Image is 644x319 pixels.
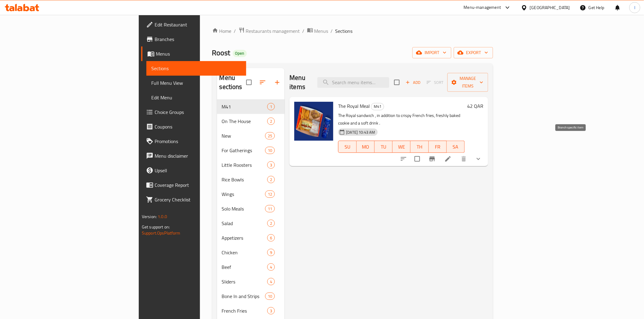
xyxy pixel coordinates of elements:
button: SA [447,141,465,153]
a: Branches [141,32,246,46]
span: Menu disclaimer [155,152,241,159]
span: 3 [268,162,275,168]
span: Add item [403,78,423,87]
span: MO [359,142,372,151]
a: Restaurants management [239,27,300,35]
a: Menus [141,46,246,61]
span: I [634,4,635,11]
div: Solo Meals11 [217,201,285,216]
a: Upsell [141,163,246,178]
div: Wings12 [217,187,285,201]
span: Beef [222,263,268,271]
span: SU [341,142,354,151]
span: Upsell [155,167,241,174]
span: M41 [222,103,268,110]
span: 9 [268,250,275,256]
div: [GEOGRAPHIC_DATA] [530,4,570,11]
span: 11 [265,206,275,212]
span: Wings [222,190,265,198]
span: Add [405,79,421,86]
span: French Fries [222,307,268,314]
span: Appetizers [222,234,268,242]
div: Menu-management [464,4,501,11]
div: Salad2 [217,216,285,231]
a: Coverage Report [141,178,246,192]
button: WE [393,141,411,153]
span: New [222,132,265,139]
a: Promotions [141,134,246,149]
span: Sliders [222,278,268,285]
span: 1.0.0 [158,213,167,221]
div: Chicken9 [217,245,285,260]
span: Menus [314,27,328,35]
div: items [265,147,275,154]
div: On The House [222,118,268,125]
span: 2 [268,221,275,226]
a: Support.OpsPlatform [142,229,180,237]
p: The Royal sandwich , in addition to crispy French fries, freshly baked cookie and a soft drink . [338,112,465,127]
span: The Royal Meal [338,101,370,111]
div: items [265,132,275,139]
button: TH [411,141,429,153]
svg: Show Choices [475,155,482,163]
span: Coupons [155,123,241,130]
div: Little Roosters3 [217,158,285,172]
button: Manage items [447,73,488,92]
div: items [267,161,275,169]
span: Menus [156,50,241,57]
div: items [267,234,275,242]
a: Choice Groups [141,105,246,119]
span: Rice Bowls [222,176,268,183]
span: 6 [268,235,275,241]
span: Edit Menu [151,94,241,101]
span: SA [449,142,462,151]
span: Restaurants management [246,27,300,35]
span: Sections [151,65,241,72]
span: 2 [268,177,275,183]
span: Grocery Checklist [155,196,241,203]
div: items [265,205,275,212]
span: For Gatherings [222,147,265,154]
div: items [267,249,275,256]
button: TU [375,141,393,153]
button: Add section [270,75,285,90]
img: The Royal Meal [294,102,333,141]
button: SU [338,141,356,153]
div: Little Roosters [222,161,268,169]
button: import [412,47,451,58]
div: items [267,176,275,183]
span: Select to update [411,153,424,165]
span: 4 [268,279,275,285]
span: 25 [265,133,275,139]
div: items [267,307,275,314]
button: Add [403,78,423,87]
span: 1 [268,104,275,110]
span: export [459,49,488,57]
span: Salad [222,220,268,227]
span: Promotions [155,138,241,145]
a: Menus [307,27,328,35]
li: / [331,27,333,35]
a: Edit Menu [146,90,246,105]
span: Full Menu View [151,79,241,87]
div: Sliders4 [217,274,285,289]
button: show more [471,152,486,166]
div: M411 [217,99,285,114]
div: Bone In and Strips10 [217,289,285,304]
span: WE [395,142,408,151]
div: Beef4 [217,260,285,274]
div: items [267,278,275,285]
h2: Menu items [289,73,310,91]
div: Appetizers6 [217,231,285,245]
a: Menu disclaimer [141,149,246,163]
span: Edit Restaurant [155,21,241,28]
div: items [265,190,275,198]
li: / [303,27,305,35]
